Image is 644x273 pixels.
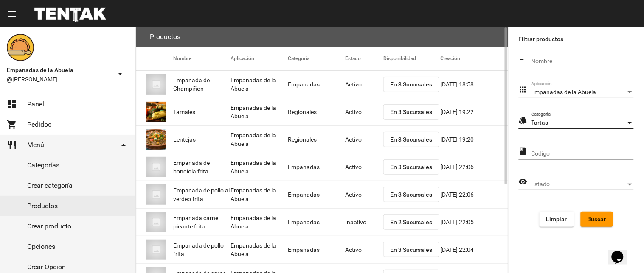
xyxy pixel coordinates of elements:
[383,159,439,175] button: En 3 Sucursales
[146,184,166,205] img: 07c47add-75b0-4ce5-9aba-194f44787723.jpg
[519,54,528,64] mat-icon: short_text
[7,99,17,109] mat-icon: dashboard
[546,216,567,223] span: Limpiar
[532,89,596,95] span: Empanadas de la Abuela
[540,212,574,227] button: Limpiar
[146,102,166,122] img: 01d649f9-9164-4ab3-8b57-0dc6f96d6a20.jpg
[519,34,634,44] label: Filtrar productos
[390,109,433,115] span: En 3 Sucursales
[231,71,288,98] mat-cell: Empanadas de la Abuela
[288,98,345,125] mat-cell: Regionales
[390,219,433,226] span: En 2 Sucursales
[231,47,288,70] mat-header-cell: Aplicación
[345,98,383,125] mat-cell: Activo
[118,140,129,150] mat-icon: arrow_drop_down
[146,129,166,150] img: 39d5eac7-c0dc-4c45-badd-7bc4776b2770.jpg
[146,157,166,177] img: 07c47add-75b0-4ce5-9aba-194f44787723.jpg
[345,47,383,70] mat-header-cell: Estado
[532,120,634,126] mat-select: Categoría
[441,209,508,236] mat-cell: [DATE] 22:05
[519,146,528,156] mat-icon: class
[532,89,634,96] mat-select: Aplicación
[532,181,626,188] span: Estado
[345,126,383,153] mat-cell: Activo
[383,77,439,92] button: En 3 Sucursales
[173,135,196,144] span: Lentejas
[173,47,231,70] mat-header-cell: Nombre
[441,236,508,263] mat-cell: [DATE] 22:04
[390,191,433,198] span: En 3 Sucursales
[146,240,166,260] img: 07c47add-75b0-4ce5-9aba-194f44787723.jpg
[146,74,166,95] img: 07c47add-75b0-4ce5-9aba-194f44787723.jpg
[519,85,528,95] mat-icon: apps
[532,150,634,157] input: Código
[231,236,288,263] mat-cell: Empanadas de la Abuela
[288,181,345,208] mat-cell: Empanadas
[441,98,508,125] mat-cell: [DATE] 19:22
[231,98,288,125] mat-cell: Empanadas de la Abuela
[519,177,528,187] mat-icon: visibility
[441,71,508,98] mat-cell: [DATE] 18:58
[136,27,508,47] flou-section-header: Productos
[173,108,195,116] span: Tamales
[288,47,345,70] mat-header-cell: Categoría
[231,181,288,208] mat-cell: Empanadas de la Abuela
[441,153,508,181] mat-cell: [DATE] 22:06
[146,212,166,232] img: 07c47add-75b0-4ce5-9aba-194f44787723.jpg
[288,236,345,263] mat-cell: Empanadas
[173,241,231,258] span: Empanada de pollo frita
[383,187,439,202] button: En 3 Sucursales
[231,153,288,181] mat-cell: Empanadas de la Abuela
[519,115,528,125] mat-icon: style
[532,181,634,188] mat-select: Estado
[288,209,345,236] mat-cell: Empanadas
[7,34,34,61] img: f0136945-ed32-4f7c-91e3-a375bc4bb2c5.png
[27,100,44,109] span: Panel
[588,216,606,223] span: Buscar
[441,47,508,70] mat-header-cell: Creación
[173,76,231,93] span: Empanada de Champiñon
[231,209,288,236] mat-cell: Empanadas de la Abuela
[7,120,17,130] mat-icon: shopping_cart
[390,246,433,253] span: En 3 Sucursales
[7,75,112,84] span: @[PERSON_NAME]
[345,153,383,181] mat-cell: Activo
[441,126,508,153] mat-cell: [DATE] 19:20
[231,126,288,153] mat-cell: Empanadas de la Abuela
[27,120,51,129] span: Pedidos
[345,71,383,98] mat-cell: Activo
[581,212,613,227] button: Buscar
[173,159,231,175] span: Empanada de bondiola frita
[383,47,441,70] mat-header-cell: Disponibilidad
[27,141,44,149] span: Menú
[115,69,125,79] mat-icon: arrow_drop_down
[288,71,345,98] mat-cell: Empanadas
[150,31,180,43] h3: Productos
[532,119,548,126] span: Tartas
[390,164,433,170] span: En 3 Sucursales
[288,126,345,153] mat-cell: Regionales
[383,132,439,147] button: En 3 Sucursales
[173,214,231,231] span: Empanada carne picante frita
[7,65,112,75] span: Empanadas de la Abuela
[288,153,345,181] mat-cell: Empanadas
[390,136,433,143] span: En 3 Sucursales
[7,9,17,19] mat-icon: menu
[173,186,231,203] span: Empanada de pollo al verdeo frita
[7,140,17,150] mat-icon: restaurant
[383,214,439,230] button: En 2 Sucursales
[441,181,508,208] mat-cell: [DATE] 22:06
[345,181,383,208] mat-cell: Activo
[608,239,636,265] iframe: chat widget
[383,104,439,120] button: En 3 Sucursales
[345,236,383,263] mat-cell: Activo
[345,209,383,236] mat-cell: Inactivo
[532,58,634,65] input: Nombre
[390,81,433,88] span: En 3 Sucursales
[383,242,439,257] button: En 3 Sucursales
